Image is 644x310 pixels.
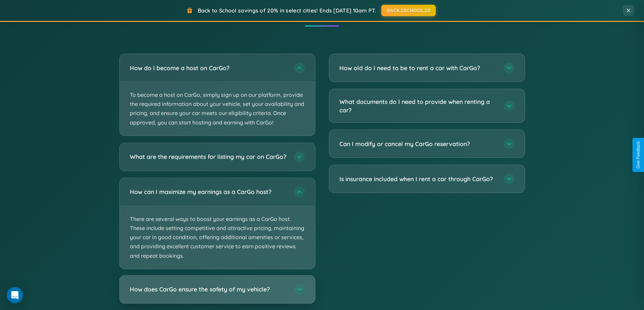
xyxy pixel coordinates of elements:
[120,82,315,136] p: To become a host on CarGo, simply sign up on our platform, provide the required information about...
[130,64,287,72] h3: How do I become a host on CarGo?
[198,7,376,14] span: Back to School savings of 20% in select cities! Ends [DATE] 10am PT.
[339,140,497,148] h3: Can I modify or cancel my CarGo reservation?
[636,141,641,169] div: Give Feedback
[381,5,436,16] button: BACK2SCHOOL20
[130,285,287,293] h3: How does CarGo ensure the safety of my vehicle?
[130,152,287,161] h3: What are the requirements for listing my car on CarGo?
[120,206,315,269] p: There are several ways to boost your earnings as a CarGo host. These include setting competitive ...
[339,97,497,114] h3: What documents do I need to provide when renting a car?
[7,287,23,303] div: Open Intercom Messenger
[339,64,497,72] h3: How old do I need to be to rent a car with CarGo?
[339,175,497,183] h3: Is insurance included when I rent a car through CarGo?
[130,188,287,196] h3: How can I maximize my earnings as a CarGo host?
